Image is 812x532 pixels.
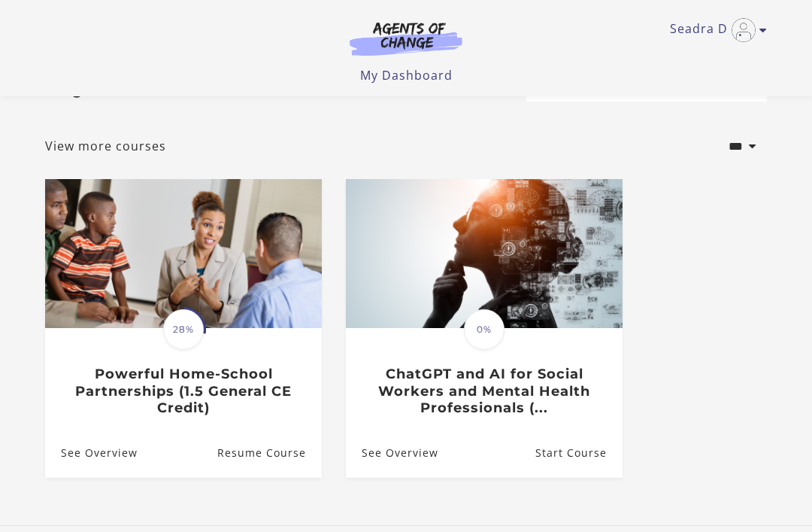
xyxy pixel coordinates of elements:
[217,428,322,477] a: Powerful Home-School Partnerships (1.5 General CE Credit): Resume Course
[61,366,305,417] h3: Powerful Home-School Partnerships (1.5 General CE Credit)
[45,428,138,477] a: Powerful Home-School Partnerships (1.5 General CE Credit): See Overview
[334,21,478,56] img: Agents of Change Logo
[670,18,759,42] a: Toggle menu
[360,67,453,84] a: My Dashboard
[346,428,438,477] a: ChatGPT and AI for Social Workers and Mental Health Professionals (...: See Overview
[45,64,217,99] h2: My courses
[163,309,204,350] span: 28%
[362,366,606,417] h3: ChatGPT and AI for Social Workers and Mental Health Professionals (...
[45,137,166,155] a: View more courses
[464,309,504,350] span: 0%
[535,428,623,477] a: ChatGPT and AI for Social Workers and Mental Health Professionals (...: Resume Course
